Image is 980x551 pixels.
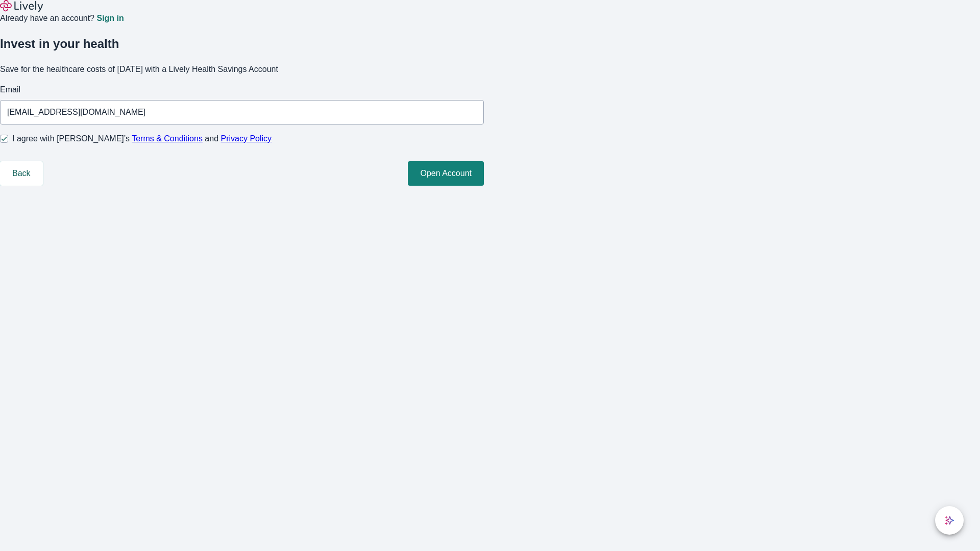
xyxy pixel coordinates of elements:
button: chat [935,506,964,535]
svg: Lively AI Assistant [944,515,954,525]
a: Privacy Policy [221,134,272,143]
button: Open Account [408,161,484,186]
a: Terms & Conditions [132,134,203,143]
span: I agree with [PERSON_NAME]’s and [12,133,272,145]
a: Sign in [96,14,124,22]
